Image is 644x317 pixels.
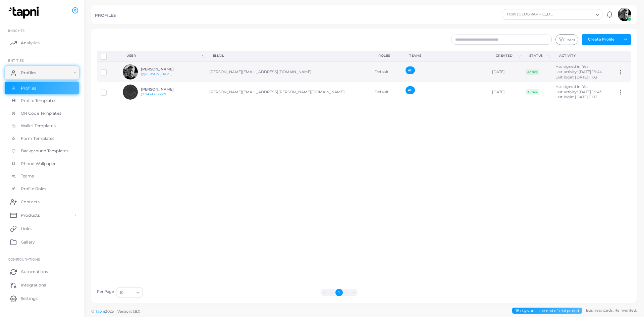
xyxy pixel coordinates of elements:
[5,132,79,145] a: Form Templates
[21,161,56,167] span: Phone Wallpaper
[21,98,56,104] span: Profile Templates
[5,82,79,95] a: Profiles
[141,92,166,96] a: @zakutansky21
[582,34,620,45] button: Create Profile
[21,199,40,205] span: Contacts
[496,53,517,58] div: Created
[123,64,138,80] img: avatar
[123,85,138,100] img: avatar
[126,53,201,58] div: User
[335,289,343,296] button: Go to page 1
[555,64,588,69] span: Has signed in: Yes
[21,173,34,179] span: Teams
[97,289,114,295] label: Per Page
[529,53,547,58] div: Status
[116,287,143,298] div: Search for option
[8,58,24,62] span: ENTITIES
[21,239,35,245] span: Gallery
[5,278,79,292] a: Integrations
[555,11,593,18] input: Search for option
[8,29,24,33] span: INSIGHTS
[206,62,371,82] td: [PERSON_NAME][EMAIL_ADDRESS][DOMAIN_NAME]
[409,53,481,58] div: Teams
[555,84,588,89] span: Has signed in: Yes
[21,226,32,232] span: Links
[614,51,631,62] th: Action
[6,6,43,19] img: logo
[5,208,79,222] a: Products
[145,289,534,296] ul: Pagination
[206,82,371,102] td: [PERSON_NAME][EMAIL_ADDRESS][PERSON_NAME][DOMAIN_NAME]
[213,53,364,58] div: Email
[5,170,79,182] a: Teams
[5,182,79,195] a: Profile Roles
[21,212,40,218] span: Products
[5,235,79,249] a: Gallery
[616,8,633,21] a: avatar
[91,309,140,314] span: ©
[8,257,40,261] span: Configurations
[5,36,79,50] a: Analytics
[512,308,582,314] span: 18 days until the end of trial period
[555,95,597,99] span: Last login: [DATE] 11:03
[95,13,116,18] h5: PROFILES
[97,51,119,62] th: Row-selection
[559,53,606,58] div: activity
[555,69,602,74] span: Last activity: [DATE] 19:44
[5,265,79,278] a: Automations
[505,11,554,18] span: Tapni [GEOGRAPHIC_DATA]
[586,308,637,313] span: Business cards. Reinvented.
[5,94,79,107] a: Profile Templates
[371,82,402,102] td: Default
[95,309,105,314] a: Tapni
[502,9,602,20] div: Search for option
[555,90,601,94] span: Last activity: [DATE] 19:43
[21,40,40,46] span: Analytics
[124,289,134,296] input: Search for option
[5,66,79,80] a: Profiles
[21,123,56,129] span: Wallet Templates
[5,107,79,120] a: QR Code Templates
[21,85,36,91] span: Profiles
[555,75,597,80] span: Last login: [DATE] 11:03
[21,136,55,142] span: Form Templates
[378,53,394,58] div: Roles
[406,66,415,74] span: All
[21,269,48,275] span: Automations
[488,62,522,82] td: [DATE]
[141,72,173,76] a: @[PERSON_NAME]
[5,195,79,208] a: Contacts
[21,296,38,302] span: Settings
[141,67,190,71] h6: [PERSON_NAME]
[5,222,79,235] a: Links
[105,309,113,314] span: 2025
[555,34,578,45] button: Filters
[618,8,631,21] img: avatar
[117,309,141,314] span: Version: 1.8.0
[21,186,46,192] span: Profile Roles
[21,70,36,76] span: Profiles
[488,82,522,102] td: [DATE]
[371,62,402,82] td: Default
[526,89,540,95] span: Active
[21,282,46,288] span: Integrations
[5,145,79,157] a: Background Templates
[21,148,68,154] span: Background Templates
[120,289,123,296] span: 10
[21,110,61,116] span: QR Code Templates
[5,119,79,132] a: Wallet Templates
[5,292,79,305] a: Settings
[5,157,79,170] a: Phone Wallpaper
[141,87,190,92] h6: [PERSON_NAME]
[526,69,540,75] span: Active
[406,86,415,94] span: All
